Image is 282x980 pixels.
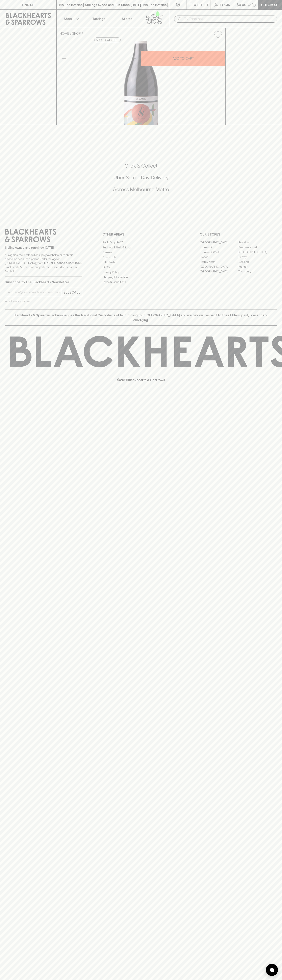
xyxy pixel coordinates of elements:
[238,254,277,259] a: Fitzroy
[5,299,82,303] p: We will never spam you
[200,245,238,250] a: Brunswick
[94,38,121,42] button: Add to wishlist
[238,250,277,254] a: [GEOGRAPHIC_DATA]
[92,16,105,21] p: Tastings
[57,41,225,125] img: 39003.png
[5,174,277,181] h5: Uber Same-Day Delivery
[270,968,274,972] img: bubble-icon
[44,261,81,265] strong: Liquor License #32064953
[200,254,238,259] a: Elwood
[253,4,255,6] p: 0
[8,313,274,322] p: Blackhearts & Sparrows acknowledges the traditional Custodians of land throughout [GEOGRAPHIC_DAT...
[72,32,81,35] a: SHOP
[238,264,277,269] a: Prahran
[200,250,238,254] a: Brunswick West
[102,265,180,270] a: FAQ's
[200,269,238,274] a: [GEOGRAPHIC_DATA]
[102,260,180,265] a: Gift Cards
[261,2,279,7] p: Checkout
[200,264,238,269] a: [GEOGRAPHIC_DATA]
[8,289,62,296] input: e.g. jane@blackheartsandsparrows.com.au
[62,288,82,297] button: SUBSCRIBE
[60,32,69,35] a: HOME
[102,275,180,279] a: Shipping Information
[5,163,277,169] h5: Click & Collect
[238,259,277,264] a: Geelong
[212,29,224,40] button: Add to wishlist
[200,259,238,264] a: Fitzroy North
[200,232,277,237] p: OUR STORES
[141,51,225,66] button: ADD TO CART
[5,246,82,250] p: Sibling owned and run since [DATE]
[122,16,132,21] p: Stores
[238,269,277,274] a: Thornbury
[63,290,80,295] p: SUBSCRIBE
[102,250,180,255] a: Careers
[64,16,72,21] p: Shop
[102,245,180,250] a: Business & Bulk Gifting
[194,2,209,7] p: Wishlist
[102,270,180,275] a: Privacy Policy
[238,245,277,250] a: Brunswick East
[102,232,180,237] p: OTHER AREAS
[5,280,82,285] p: Subscribe to The Blackhearts Newsletter
[85,10,113,28] a: Tastings
[5,253,82,273] p: It is against the law to sell or supply alcohol to, or to obtain alcohol on behalf of a person un...
[57,10,85,28] button: Shop
[184,16,274,22] input: Try "Pinot noir"
[5,146,277,214] div: Call to action block
[237,2,246,7] p: $0.00
[5,186,277,193] h5: Across Melbourne Metro
[102,280,180,285] a: Terms & Conditions
[173,56,194,61] p: ADD TO CART
[200,240,238,245] a: [GEOGRAPHIC_DATA]
[102,255,180,260] a: Contact Us
[220,2,230,7] p: Login
[238,240,277,245] a: Braddon
[113,10,141,28] a: Stores
[22,2,34,7] p: FIND US
[102,240,180,245] a: Bottle Drop FAQ's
